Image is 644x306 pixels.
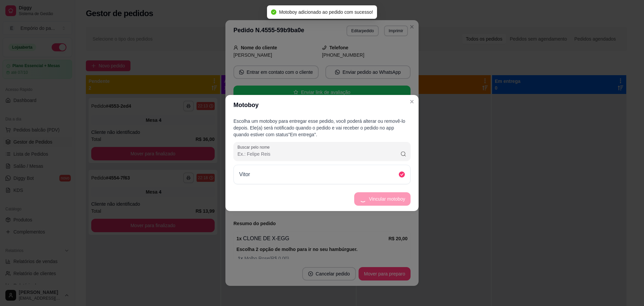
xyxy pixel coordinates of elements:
[279,9,373,15] span: Motoboy adicionado ao pedido com sucesso!
[239,170,250,178] p: Vitor
[271,9,276,15] span: check-circle
[237,144,272,150] label: Buscar pelo nome
[407,96,417,107] button: Close
[237,151,400,157] input: Buscar pelo nome
[225,95,419,115] header: Motoboy
[233,118,411,138] p: Escolha um motoboy para entregar esse pedido, você poderá alterar ou removê-lo depois. Ele(a) ser...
